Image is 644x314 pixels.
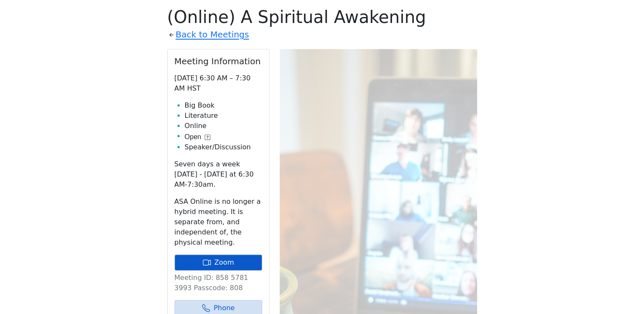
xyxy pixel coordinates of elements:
[185,132,210,142] button: Open
[185,100,262,111] li: Big Book
[185,121,262,131] li: Online
[175,254,262,271] a: Zoom
[167,7,477,27] h1: (Online) A Spiritual Awakening
[175,273,262,293] p: Meeting ID: 858 5781 3993 Passcode: 808
[175,56,262,66] h2: Meeting Information
[185,132,201,142] span: Open
[175,159,262,190] p: Seven days a week [DATE] - [DATE] at 6:30 AM-7:30am.
[185,142,262,152] li: Speaker/Discussion
[175,197,262,248] p: ASA Online is no longer a hybrid meeting. It is separate from, and independent of, the physical m...
[176,27,249,42] a: Back to Meetings
[185,111,262,121] li: Literature
[175,73,262,94] p: [DATE] 6:30 AM – 7:30 AM HST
